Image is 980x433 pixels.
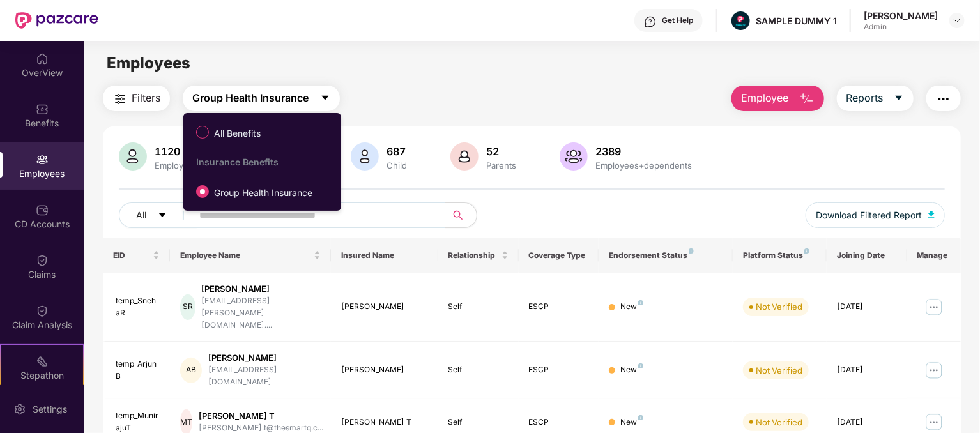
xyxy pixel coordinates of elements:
th: EID [103,238,170,273]
div: [EMAIL_ADDRESS][PERSON_NAME][DOMAIN_NAME].... [202,295,321,331]
div: 52 [484,145,519,158]
button: Allcaret-down [119,202,197,228]
div: Employees+dependents [593,160,694,171]
button: Group Health Insurancecaret-down [183,86,340,111]
div: temp_SnehaR [116,295,160,319]
img: svg+xml;base64,PHN2ZyB4bWxucz0iaHR0cDovL3d3dy53My5vcmcvMjAwMC9zdmciIHhtbG5zOnhsaW5rPSJodHRwOi8vd3... [799,91,815,107]
th: Relationship [438,238,519,273]
img: svg+xml;base64,PHN2ZyBpZD0iU2V0dGluZy0yMHgyMCIgeG1sbnM9Imh0dHA6Ly93d3cudzMub3JnLzIwMDAvc3ZnIiB3aW... [13,403,26,416]
img: svg+xml;base64,PHN2ZyBpZD0iSGVscC0zMngzMiIgeG1sbnM9Imh0dHA6Ly93d3cudzMub3JnLzIwMDAvc3ZnIiB3aWR0aD... [644,15,657,28]
th: Joining Date [827,238,907,273]
div: [PERSON_NAME] [208,352,321,364]
div: [DATE] [837,301,897,313]
div: Not Verified [756,300,802,313]
div: Self [448,301,509,313]
button: Download Filtered Report [806,202,945,228]
div: 1120 [152,145,201,158]
div: [PERSON_NAME] [341,301,428,313]
div: Admin [864,22,938,32]
div: Settings [29,403,71,416]
span: Filters [132,90,160,106]
span: Group Health Insurance [209,186,318,200]
div: [PERSON_NAME] [202,283,321,295]
div: ESCP [529,364,589,376]
img: svg+xml;base64,PHN2ZyB4bWxucz0iaHR0cDovL3d3dy53My5vcmcvMjAwMC9zdmciIHdpZHRoPSI4IiBoZWlnaHQ9IjgiIH... [638,363,643,368]
img: svg+xml;base64,PHN2ZyBpZD0iQ0RfQWNjb3VudHMiIGRhdGEtbmFtZT0iQ0QgQWNjb3VudHMiIHhtbG5zPSJodHRwOi8vd3... [36,204,49,216]
img: svg+xml;base64,PHN2ZyB4bWxucz0iaHR0cDovL3d3dy53My5vcmcvMjAwMC9zdmciIHhtbG5zOnhsaW5rPSJodHRwOi8vd3... [119,142,147,171]
img: svg+xml;base64,PHN2ZyB4bWxucz0iaHR0cDovL3d3dy53My5vcmcvMjAwMC9zdmciIHdpZHRoPSIyNCIgaGVpZ2h0PSIyNC... [936,91,951,107]
div: temp_ArjunB [116,358,160,383]
div: Not Verified [756,416,802,429]
img: svg+xml;base64,PHN2ZyBpZD0iQ2xhaW0iIHhtbG5zPSJodHRwOi8vd3d3LnczLm9yZy8yMDAwL3N2ZyIgd2lkdGg9IjIwIi... [36,254,49,267]
button: Employee [731,86,824,111]
div: [EMAIL_ADDRESS][DOMAIN_NAME] [208,364,321,388]
img: svg+xml;base64,PHN2ZyBpZD0iQmVuZWZpdHMiIHhtbG5zPSJodHRwOi8vd3d3LnczLm9yZy8yMDAwL3N2ZyIgd2lkdGg9Ij... [36,103,49,116]
span: Employee [741,90,789,106]
span: Reports [846,90,884,106]
div: ESCP [529,301,589,313]
span: Download Filtered Report [816,208,922,222]
div: ESCP [529,416,589,429]
img: svg+xml;base64,PHN2ZyBpZD0iRW1wbG95ZWVzIiB4bWxucz0iaHR0cDovL3d3dy53My5vcmcvMjAwMC9zdmciIHdpZHRoPS... [36,153,49,166]
span: caret-down [894,93,904,104]
div: 687 [384,145,410,158]
div: AB [180,358,202,383]
img: svg+xml;base64,PHN2ZyB4bWxucz0iaHR0cDovL3d3dy53My5vcmcvMjAwMC9zdmciIHhtbG5zOnhsaW5rPSJodHRwOi8vd3... [450,142,479,171]
img: svg+xml;base64,PHN2ZyB4bWxucz0iaHR0cDovL3d3dy53My5vcmcvMjAwMC9zdmciIHhtbG5zOnhsaW5rPSJodHRwOi8vd3... [928,211,935,218]
button: Reportscaret-down [837,86,914,111]
div: [DATE] [837,416,897,429]
th: Manage [907,238,961,273]
div: Insurance Benefits [196,156,335,167]
img: Pazcare_Alternative_logo-01-01.png [731,11,750,30]
img: manageButton [924,360,944,381]
img: svg+xml;base64,PHN2ZyB4bWxucz0iaHR0cDovL3d3dy53My5vcmcvMjAwMC9zdmciIHhtbG5zOnhsaW5rPSJodHRwOi8vd3... [351,142,379,171]
div: 2389 [593,145,694,158]
span: search [445,210,470,220]
span: Group Health Insurance [192,90,309,106]
div: [PERSON_NAME] [341,364,428,376]
span: Employees [107,54,190,72]
div: New [620,301,643,313]
span: caret-down [158,211,167,221]
div: Stepathon [1,369,83,382]
div: New [620,364,643,376]
div: Endorsement Status [609,250,723,261]
img: New Pazcare Logo [15,12,98,29]
img: manageButton [924,297,944,317]
img: manageButton [924,412,944,432]
div: [PERSON_NAME] T [199,410,323,422]
span: All [136,208,146,222]
img: svg+xml;base64,PHN2ZyBpZD0iRHJvcGRvd24tMzJ4MzIiIHhtbG5zPSJodHRwOi8vd3d3LnczLm9yZy8yMDAwL3N2ZyIgd2... [952,15,962,26]
span: All Benefits [209,126,266,141]
img: svg+xml;base64,PHN2ZyB4bWxucz0iaHR0cDovL3d3dy53My5vcmcvMjAwMC9zdmciIHhtbG5zOnhsaW5rPSJodHRwOi8vd3... [560,142,588,171]
button: search [445,202,477,228]
img: svg+xml;base64,PHN2ZyB4bWxucz0iaHR0cDovL3d3dy53My5vcmcvMjAwMC9zdmciIHdpZHRoPSI4IiBoZWlnaHQ9IjgiIH... [689,248,694,254]
div: SR [180,294,195,320]
img: svg+xml;base64,PHN2ZyBpZD0iQ2xhaW0iIHhtbG5zPSJodHRwOi8vd3d3LnczLm9yZy8yMDAwL3N2ZyIgd2lkdGg9IjIwIi... [36,305,49,317]
div: [PERSON_NAME] [864,10,938,22]
div: Child [384,160,410,171]
span: Relationship [448,250,499,261]
div: Not Verified [756,364,802,377]
img: svg+xml;base64,PHN2ZyB4bWxucz0iaHR0cDovL3d3dy53My5vcmcvMjAwMC9zdmciIHdpZHRoPSI4IiBoZWlnaHQ9IjgiIH... [804,248,809,254]
span: Employee Name [180,250,311,261]
span: EID [113,250,150,261]
div: New [620,416,643,429]
div: [DATE] [837,364,897,376]
div: Self [448,416,509,429]
button: Filters [103,86,170,111]
th: Coverage Type [519,238,599,273]
div: Self [448,364,509,376]
div: Platform Status [743,250,816,261]
div: SAMPLE DUMMY 1 [756,15,837,27]
th: Employee Name [170,238,331,273]
div: Get Help [662,15,693,26]
div: Parents [484,160,519,171]
img: svg+xml;base64,PHN2ZyBpZD0iSG9tZSIgeG1sbnM9Imh0dHA6Ly93d3cudzMub3JnLzIwMDAvc3ZnIiB3aWR0aD0iMjAiIG... [36,52,49,65]
th: Insured Name [331,238,438,273]
img: svg+xml;base64,PHN2ZyB4bWxucz0iaHR0cDovL3d3dy53My5vcmcvMjAwMC9zdmciIHdpZHRoPSIyMSIgaGVpZ2h0PSIyMC... [36,355,49,368]
img: svg+xml;base64,PHN2ZyB4bWxucz0iaHR0cDovL3d3dy53My5vcmcvMjAwMC9zdmciIHdpZHRoPSI4IiBoZWlnaHQ9IjgiIH... [638,415,643,420]
div: [PERSON_NAME] T [341,416,428,429]
div: Employees [152,160,201,171]
img: svg+xml;base64,PHN2ZyB4bWxucz0iaHR0cDovL3d3dy53My5vcmcvMjAwMC9zdmciIHdpZHRoPSIyNCIgaGVpZ2h0PSIyNC... [112,91,128,107]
